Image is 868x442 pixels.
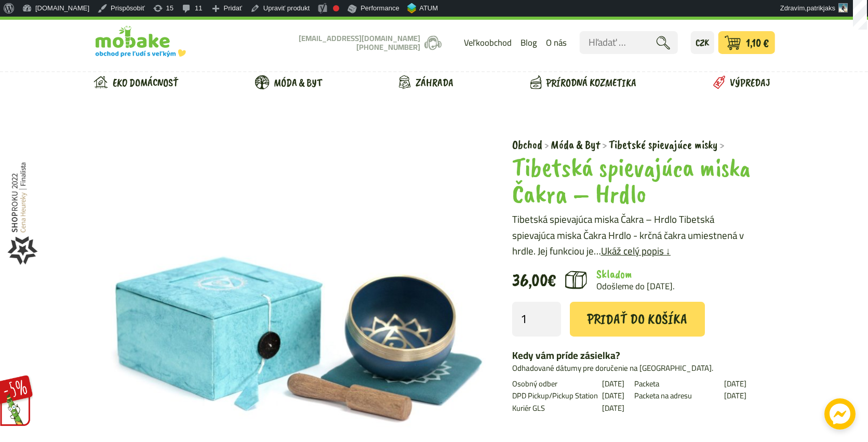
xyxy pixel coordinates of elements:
[551,137,609,152] a: Móda & Byt
[407,2,417,14] img: ATUM
[512,378,557,390] span: Osobný odber
[526,66,641,97] a: Prírodná kozmetika
[724,378,746,390] span: [DATE]
[512,137,542,152] span: Obchod
[274,70,322,95] span: Móda & Byt
[601,242,671,260] a: Ukáž celý popis ↓
[596,280,675,293] p: Odošleme do [DATE].
[570,302,705,337] button: Pridať do košíka
[602,390,624,402] span: [DATE]
[464,34,512,52] a: Veľkoobchod
[634,390,692,402] span: Packeta na adresu
[807,4,835,12] span: patrikjaks
[512,151,751,210] span: Tibetská spievajúca miska Čakra – Hrdlo
[95,49,185,57] img: Mobake slogan
[512,211,758,259] p: Tibetská spievajúca miska Čakra – Hrdlo Tibetská spievajúca miska Čakra Hrdlo - krčná čakra umies...
[299,31,420,45] a: [EMAIL_ADDRESS][DOMAIN_NAME]
[93,66,182,97] a: Eko domácnosť
[602,378,624,390] span: [DATE]
[709,66,775,97] a: Výpredaj
[724,390,746,402] span: [DATE]
[113,70,178,95] span: Eko domácnosť
[93,26,185,57] a: Logo Mobake.sk, prejsť na domovskú stránku.
[512,302,561,337] input: Množstvo produktu
[93,24,171,50] img: Prejsť na domovskú stránku
[250,66,326,97] a: Móda & Byt
[333,5,339,11] div: Nie je nastavená hlavná kľúčová fráza
[730,70,770,95] span: Výpredaj
[416,70,453,95] span: Záhrada
[394,66,458,97] a: Záhrada
[512,346,620,365] strong: Kedy vám príde zásielka?
[548,269,556,292] span: €
[602,402,624,414] span: [DATE]
[718,31,775,54] a: 1,10 €
[609,137,726,152] a: Tibetské spievajúce misky
[512,402,545,414] span: Kuriér GLS
[551,137,600,152] span: Móda & Byt
[356,40,420,54] a: [PHONE_NUMBER]
[596,266,632,282] span: Skladom
[6,136,43,266] img: Shop roku Mobake
[512,390,598,402] span: DPD Pickup/Pickup Station
[520,34,537,52] a: Blog
[546,70,636,95] span: Prírodná kozmetika
[512,269,556,292] bdi: 36,00
[546,34,567,52] a: O nás
[746,37,769,49] span: 1,10 €
[609,137,717,152] span: Tibetské spievajúce misky
[512,360,713,376] small: Odhadované dátumy pre doručenie na [GEOGRAPHIC_DATA].
[634,378,659,390] span: Packeta
[512,137,551,152] a: Obchod
[691,31,714,54] a: CZK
